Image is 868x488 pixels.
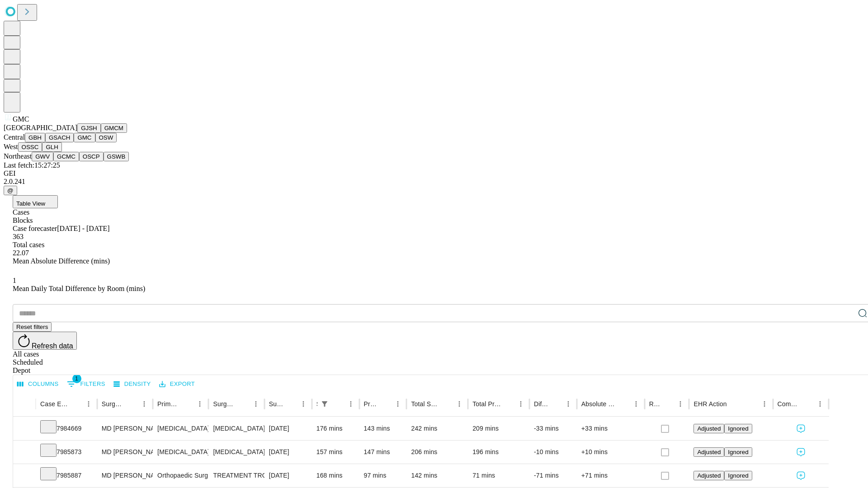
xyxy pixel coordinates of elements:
[297,398,310,410] button: Menu
[630,398,642,410] button: Menu
[13,195,58,208] button: Table View
[77,123,101,133] button: GJSH
[157,377,197,391] button: Export
[102,400,124,408] div: Surgeon Name
[284,398,297,410] button: Sort
[549,398,562,410] button: Sort
[269,441,307,464] div: [DATE]
[4,133,25,141] span: Central
[18,142,42,152] button: OSSC
[581,441,640,464] div: +10 mins
[4,178,864,186] div: 2.0.241
[53,152,79,161] button: GCMC
[472,464,525,487] div: 71 mins
[364,417,402,440] div: 143 mins
[13,249,29,257] span: 22.07
[157,441,204,464] div: [MEDICAL_DATA]
[111,377,153,391] button: Density
[693,471,724,480] button: Adjusted
[693,400,726,408] div: EHR Action
[581,464,640,487] div: +71 mins
[213,417,259,440] div: [MEDICAL_DATA]
[453,398,466,410] button: Menu
[181,398,193,410] button: Sort
[316,400,317,408] div: Scheduled In Room Duration
[697,472,721,479] span: Adjusted
[472,417,525,440] div: 209 mins
[250,398,262,410] button: Menu
[65,377,108,391] button: Show filters
[40,441,93,464] div: 7985873
[18,445,31,460] button: Expand
[16,324,48,330] span: Reset filters
[472,441,525,464] div: 196 mins
[728,398,741,410] button: Sort
[581,400,616,408] div: Absolute Difference
[13,241,44,249] span: Total cases
[13,257,110,265] span: Mean Absolute Difference (mins)
[102,417,148,440] div: MD [PERSON_NAME] [PERSON_NAME] Md
[72,374,81,383] span: 1
[157,400,180,408] div: Primary Service
[697,425,721,432] span: Adjusted
[411,400,439,408] div: Total Scheduled Duration
[4,161,60,169] span: Last fetch: 15:27:25
[79,152,104,161] button: OSCP
[213,441,259,464] div: [MEDICAL_DATA]
[95,133,117,142] button: OSW
[32,152,53,161] button: GWV
[534,441,572,464] div: -10 mins
[534,400,548,408] div: Difference
[40,400,69,408] div: Case Epic Id
[42,142,61,152] button: GLH
[724,447,752,457] button: Ignored
[157,417,204,440] div: [MEDICAL_DATA]
[13,233,24,240] span: 363
[472,400,501,408] div: Total Predicted Duration
[7,187,14,194] span: @
[364,464,402,487] div: 97 mins
[269,417,307,440] div: [DATE]
[125,398,138,410] button: Sort
[237,398,250,410] button: Sort
[269,464,307,487] div: [DATE]
[15,377,61,391] button: Select columns
[534,417,572,440] div: -33 mins
[13,332,77,350] button: Refresh data
[502,398,514,410] button: Sort
[104,152,129,161] button: GSWB
[57,225,109,232] span: [DATE] - [DATE]
[74,133,95,142] button: GMC
[4,143,18,150] span: West
[758,398,771,410] button: Menu
[814,398,826,410] button: Menu
[16,200,45,207] span: Table View
[157,464,204,487] div: Orthopaedic Surgery
[316,441,355,464] div: 157 mins
[649,400,661,408] div: Resolved in EHR
[13,277,16,284] span: 1
[392,398,404,410] button: Menu
[32,342,73,350] span: Refresh data
[4,124,77,131] span: [GEOGRAPHIC_DATA]
[101,123,127,133] button: GMCM
[13,285,145,292] span: Mean Daily Total Difference by Room (mins)
[728,449,748,455] span: Ignored
[661,398,674,410] button: Sort
[316,464,355,487] div: 168 mins
[411,417,463,440] div: 242 mins
[379,398,392,410] button: Sort
[411,441,463,464] div: 206 mins
[102,464,148,487] div: MD [PERSON_NAME] [PERSON_NAME]
[617,398,630,410] button: Sort
[728,472,748,479] span: Ignored
[674,398,687,410] button: Menu
[724,471,752,480] button: Ignored
[45,133,74,142] button: GSACH
[778,400,800,408] div: Comments
[18,468,31,484] button: Expand
[102,441,148,464] div: MD [PERSON_NAME] [PERSON_NAME] Md
[411,464,463,487] div: 142 mins
[364,441,402,464] div: 147 mins
[82,398,95,410] button: Menu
